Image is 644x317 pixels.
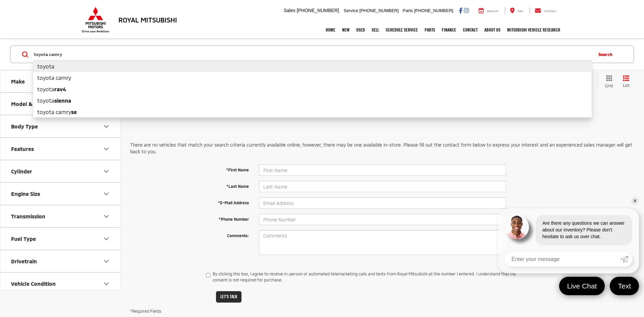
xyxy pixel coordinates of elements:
[102,145,110,153] div: Features
[402,8,413,13] span: Parts
[11,146,34,152] div: Features
[125,181,254,189] label: *Last Name
[438,21,460,38] a: Finance
[284,8,296,13] span: Sales
[0,228,121,250] button: Fuel TypeFuel Type
[33,60,592,72] li: toyota
[505,252,620,267] input: Enter your message
[11,258,37,264] div: Drivetrain
[33,106,592,118] li: toyota camry
[259,181,506,192] input: Last Name
[0,70,121,92] button: MakeMake
[421,21,438,38] a: Parts: Opens in a new tab
[102,235,110,243] div: Fuel Type
[102,280,110,288] div: Vehicle Condition
[487,10,498,13] span: Service
[130,142,635,155] p: There are no vehicles that match your search criteria currently available online; however, there ...
[620,252,632,267] a: Submit
[597,75,618,89] button: Grid View
[125,214,254,222] label: *Phone Number
[344,8,358,13] span: Service
[610,277,639,295] a: Text
[259,197,506,209] input: Email Address
[460,21,481,38] a: Contact
[564,281,600,290] span: Live Chat
[11,101,46,107] div: Model & Trim
[102,212,110,220] div: Transmission
[505,215,529,239] img: Agent profile photo
[382,21,421,38] a: Schedule Service: Opens in a new tab
[71,109,77,115] b: se
[102,190,110,198] div: Engine Size
[360,8,399,13] span: [PHONE_NUMBER]
[530,7,562,14] a: Contact
[481,21,504,38] a: About Us
[353,21,368,38] a: Used
[216,291,241,303] button: Let's Talk
[33,84,592,95] li: toyota
[102,167,110,175] div: Cylinder
[125,164,254,173] label: *First Name
[504,21,563,38] a: Mitsubishi Vehicle Research
[11,280,56,287] div: Vehicle Condition
[297,8,339,13] span: [PHONE_NUMBER]
[339,21,353,38] a: New
[54,86,66,92] b: rav4
[11,168,32,174] div: Cylinder
[0,273,121,295] button: Vehicle ConditionVehicle Condition
[206,271,210,280] input: By clicking this box, I agree to receive in-person or automated telemarketing calls and texts fro...
[505,7,528,14] a: Map
[0,250,121,272] button: DrivetrainDrivetrain
[559,277,605,295] a: Live Chat
[544,10,557,13] span: Contact
[118,16,177,23] h3: Royal Mitsubishi
[11,213,45,219] div: Transmission
[54,97,71,104] b: sienna
[11,235,36,242] div: Fuel Type
[259,214,506,225] input: Phone Number
[0,160,121,182] button: CylinderCylinder
[0,93,121,115] button: Model & TrimModel & Trim
[459,8,463,13] a: Facebook: Click to visit our Facebook page
[0,183,121,205] button: Engine SizeEngine Size
[322,21,339,38] a: Home
[80,7,111,33] img: Mitsubishi
[33,95,592,106] li: toyota
[618,75,635,89] button: List View
[11,123,38,129] div: Body Type
[102,122,110,130] div: Body Type
[130,309,161,313] small: *Required Fields
[125,197,254,206] label: *E-Mail Address
[623,83,630,88] span: List
[102,257,110,265] div: Drivetrain
[474,7,503,14] a: Service
[464,8,469,13] a: Instagram: Click to visit our Instagram page
[259,164,506,176] input: First Name
[0,138,121,160] button: FeaturesFeatures
[11,191,40,197] div: Engine Size
[368,21,382,38] a: Sell
[213,271,516,282] span: By clicking this box, I agree to receive in-person or automated telemarketing calls and texts fro...
[614,281,634,290] span: Text
[0,115,121,137] button: Body TypeBody Type
[33,46,592,62] input: Search by Make, Model, or Keyword
[414,8,453,13] span: [PHONE_NUMBER]
[605,83,613,89] span: Grid
[125,230,254,239] label: Comments:
[592,46,622,63] button: Search
[33,72,592,84] li: toyota camry
[518,10,523,13] span: Map
[0,205,121,227] button: TransmissionTransmission
[536,215,632,245] div: Are there any questions we can answer about our inventory? Please don't hesitate to ask us over c...
[11,78,25,85] div: Make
